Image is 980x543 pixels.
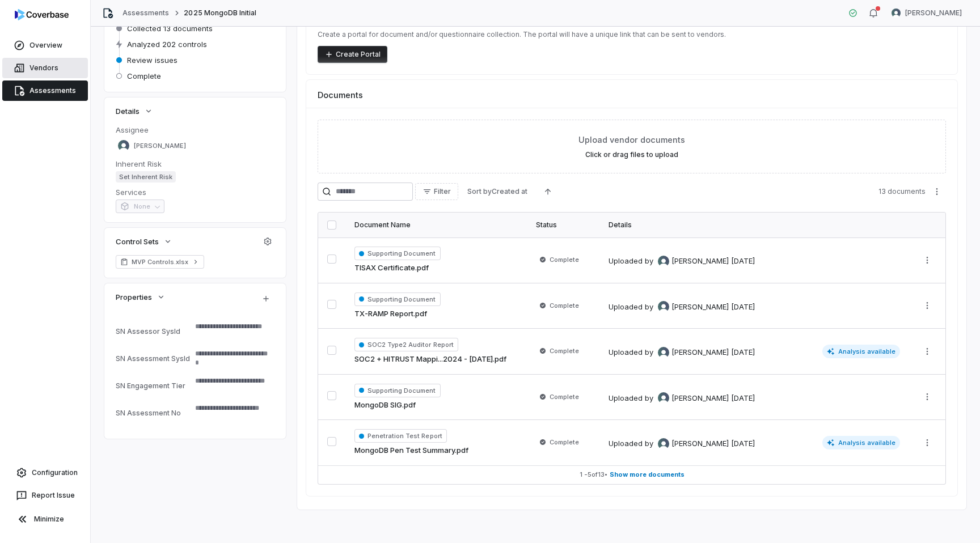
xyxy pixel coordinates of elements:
span: Complete [550,392,579,401]
span: Analyzed 202 controls [127,39,207,49]
div: [DATE] [731,393,755,404]
button: Create Portal [318,46,387,63]
a: Assessments [2,80,88,101]
button: More actions [918,434,936,451]
button: More actions [918,388,936,405]
button: Control Sets [112,231,176,252]
span: Documents [318,89,363,101]
img: Sayantan Bhattacherjee avatar [118,140,129,151]
span: Properties [116,292,152,302]
div: Uploaded [609,438,755,449]
span: Complete [550,346,579,355]
div: SN Assessment SysId [116,354,191,363]
p: Create a portal for document and/or questionnaire collection. The portal will have a unique link ... [318,30,946,39]
span: [PERSON_NAME] [905,9,962,18]
span: Control Sets [116,236,159,247]
div: SN Engagement Tier [116,381,191,390]
span: Set Inherent Risk [116,171,176,183]
div: Document Name [354,220,518,230]
button: More actions [918,252,936,269]
span: Analysis available [822,436,901,449]
div: SN Assessment No [116,409,191,417]
div: Uploaded [609,347,755,358]
img: Sayantan Bhattacherjee avatar [658,256,669,267]
img: Sayantan Bhattacherjee avatar [658,392,669,404]
div: Details [609,220,900,230]
a: Assessments [122,9,169,18]
span: Analysis available [822,345,901,358]
button: Details [112,101,157,121]
div: by [645,438,729,449]
div: by [645,301,729,312]
span: [PERSON_NAME] [134,142,186,150]
div: by [645,347,729,358]
span: Show more documents [610,470,685,479]
div: [DATE] [731,438,755,449]
div: Status [536,220,590,230]
span: Complete [550,301,579,310]
div: [DATE] [731,302,755,313]
span: SOC2 Type2 Auditor Report [354,338,458,351]
a: Overview [2,35,88,56]
div: [DATE] [731,347,755,358]
button: More actions [918,343,936,360]
button: 1 -5of13• Show more documents [318,466,945,484]
img: Sayantan Bhattacherjee avatar [658,301,669,312]
span: [PERSON_NAME] [671,393,729,404]
a: Vendors [2,58,88,78]
a: Configuration [5,463,86,483]
div: by [645,392,729,404]
dt: Assignee [116,125,274,135]
svg: Ascending [543,187,552,196]
a: MongoDB Pen Test Summary.pdf [354,445,468,456]
button: Properties [112,287,169,307]
span: Review issues [127,55,178,65]
label: Click or drag files to upload [585,150,678,159]
span: 13 documents [878,187,926,196]
span: Details [116,106,140,116]
span: [PERSON_NAME] [671,438,729,449]
button: Filter [415,183,458,200]
img: logo-D7KZi-bG.svg [15,9,69,20]
span: Supporting Document [354,292,441,306]
a: MongoDB SIG.pdf [354,400,416,411]
span: Complete [550,438,579,447]
div: by [645,256,729,267]
img: Sayantan Bhattacherjee avatar [658,347,669,358]
span: MVP Controls.xlsx [132,257,188,266]
a: TX-RAMP Report.pdf [354,308,427,320]
button: Sort byCreated at [461,183,534,200]
button: Ascending [537,183,559,200]
img: Sayantan Bhattacherjee avatar [892,9,901,18]
span: 2025 MongoDB Initial [184,9,256,18]
span: Complete [127,71,161,81]
div: Uploaded [609,256,755,267]
img: Sayantan Bhattacherjee avatar [658,438,669,449]
button: More actions [918,297,936,314]
span: Supporting Document [354,384,441,397]
div: SN Assessor SysId [116,327,191,336]
span: Upload vendor documents [578,134,685,146]
span: [PERSON_NAME] [671,256,729,267]
button: Sayantan Bhattacherjee avatar[PERSON_NAME] [885,5,969,22]
div: [DATE] [731,256,755,267]
button: Minimize [5,508,86,531]
div: Uploaded [609,392,755,404]
div: Uploaded [609,301,755,312]
span: Complete [550,255,579,264]
span: [PERSON_NAME] [671,347,729,358]
span: [PERSON_NAME] [671,302,729,313]
span: Penetration Test Report [354,429,447,443]
a: TISAX Certificate.pdf [354,262,429,274]
button: Report Issue [5,485,86,506]
a: SOC2 + HITRUST Mappi...2024 - [DATE].pdf [354,354,506,365]
button: More actions [928,183,946,200]
a: MVP Controls.xlsx [116,255,204,269]
dt: Services [116,187,274,197]
span: Collected 13 documents [127,23,213,33]
span: Filter [434,187,451,196]
dt: Inherent Risk [116,159,274,169]
span: Supporting Document [354,247,441,260]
